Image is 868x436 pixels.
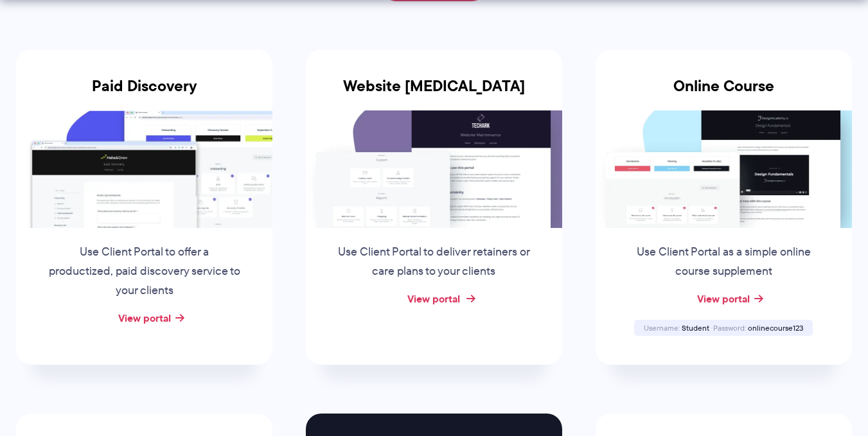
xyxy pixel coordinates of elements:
span: onlinecourse123 [748,322,803,333]
h3: Website [MEDICAL_DATA] [306,77,562,110]
span: Password [713,322,746,333]
p: Use Client Portal as a simple online course supplement [626,243,821,281]
span: Username [644,322,680,333]
a: View portal [407,291,460,306]
h3: Online Course [596,77,852,110]
h3: Paid Discovery [16,77,272,110]
p: Use Client Portal to deliver retainers or care plans to your clients [336,243,531,281]
a: View portal [697,291,750,306]
span: Student [682,322,709,333]
p: Use Client Portal to offer a productized, paid discovery service to your clients [47,243,242,301]
a: View portal [118,310,171,326]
